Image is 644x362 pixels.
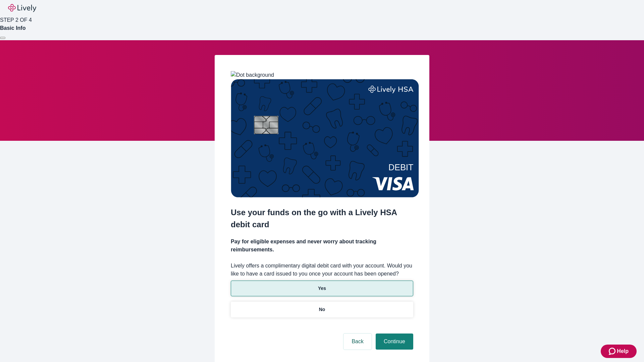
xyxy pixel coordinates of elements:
[601,345,637,358] button: Zendesk support iconHelp
[231,302,413,317] button: No
[319,306,325,313] p: No
[376,334,413,350] button: Continue
[231,262,413,278] label: Lively offers a complimentary digital debit card with your account. Would you like to have a card...
[231,281,413,296] button: Yes
[231,79,419,197] img: Debit card
[617,347,629,355] span: Help
[318,285,326,292] p: Yes
[231,71,274,79] img: Dot background
[343,334,372,350] button: Back
[8,4,36,12] img: Lively
[231,238,413,254] h4: Pay for eligible expenses and never worry about tracking reimbursements.
[609,347,617,355] svg: Zendesk support icon
[231,206,413,231] h2: Use your funds on the go with a Lively HSA debit card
